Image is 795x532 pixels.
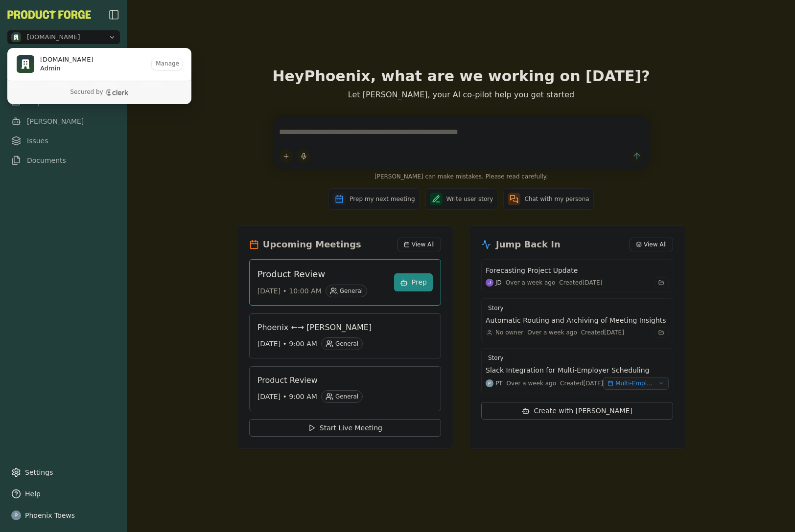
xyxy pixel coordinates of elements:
[495,279,502,287] span: JD
[615,379,655,387] span: Multi-Employer Scheduling Integration
[257,337,425,350] div: [DATE] • 9:00 AM
[11,32,21,42] img: methodic.work
[7,10,91,19] button: PF-Logo
[644,241,667,248] span: View All
[263,238,361,251] h2: Upcoming Meetings
[534,406,632,416] span: Create with [PERSON_NAME]
[486,303,506,313] div: Story
[237,67,685,85] h1: Hey Phoenix , what are we working on [DATE]?
[7,10,91,19] img: Product Forge
[581,329,624,336] div: Created [DATE]
[11,510,21,520] img: profile
[326,285,367,297] div: General
[559,279,602,287] div: Created [DATE]
[486,365,649,375] h3: Slack Integration for Multi-Employer Scheduling
[486,279,493,287] img: Joe DeJulio
[257,375,425,386] h3: Product Review
[7,507,120,524] button: Phoenix Toews
[527,329,577,336] div: Over a week ago
[40,55,94,64] span: methodic.work
[486,315,666,325] h3: Automatic Routing and Archiving of Meeting Insights
[321,337,363,350] div: General
[7,48,191,104] div: methodic.work is active
[507,379,557,387] div: Over a week ago
[320,423,382,433] span: Start Live Meeting
[486,353,506,363] div: Story
[108,9,120,21] img: sidebar
[446,195,493,203] span: Write user story
[486,379,493,387] img: Phoenix Toews
[152,58,182,70] button: Manage
[412,241,435,248] span: View All
[105,89,129,96] a: Clerk logo
[257,267,386,281] h3: Product Review
[237,89,685,101] p: Let [PERSON_NAME], your AI co-pilot help you get started
[17,55,34,73] img: methodic.work
[7,132,120,150] a: Issues
[350,195,415,203] span: Prep my next meeting
[412,277,427,288] span: Prep
[40,64,94,73] span: Admin
[630,150,643,163] button: Send message
[257,285,386,297] div: [DATE] • 10:00 AM
[7,485,120,503] button: Help
[70,89,103,96] p: Secured by
[257,322,425,333] h3: Phoenix ←→ [PERSON_NAME]
[27,33,80,42] span: methodic.work
[279,149,293,163] button: Add content to chat
[7,152,120,169] a: Documents
[495,329,523,336] span: No owner
[257,390,425,403] div: [DATE] • 9:00 AM
[273,173,649,180] span: [PERSON_NAME] can make mistakes. Please read carefully.
[7,30,120,44] button: Close organization switcher
[495,379,503,387] span: PT
[7,464,120,481] a: Settings
[506,279,556,287] div: Over a week ago
[108,9,120,21] button: Close Sidebar
[7,112,120,130] a: [PERSON_NAME]
[321,390,363,403] div: General
[297,149,310,163] button: Start dictation
[524,195,589,203] span: Chat with my persona
[486,266,578,275] h3: Forecasting Project Update
[496,238,561,251] h2: Jump Back In
[560,379,603,387] div: Created [DATE]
